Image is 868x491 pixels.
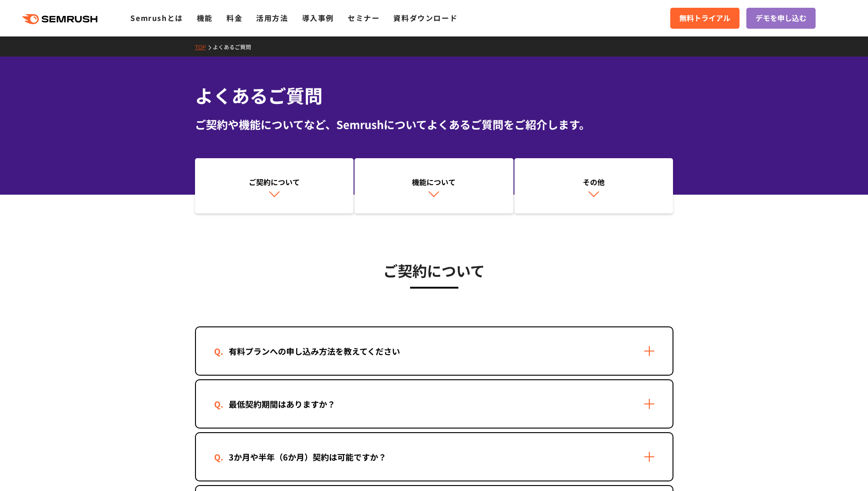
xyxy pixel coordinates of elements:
a: 活用方法 [256,12,288,23]
span: デモを申し込む [755,12,806,24]
div: 3か月や半年（6か月）契約は可能ですか？ [214,450,401,464]
div: 機能について [359,176,509,187]
a: 導入事例 [302,12,334,23]
div: 有料プランへの申し込み方法を教えてください [214,345,415,358]
span: 無料トライアル [679,12,730,24]
div: 最低契約期間はありますか？ [214,398,350,411]
a: Semrushとは [130,12,183,23]
a: セミナー [348,12,380,23]
a: その他 [514,158,673,214]
a: 料金 [226,12,242,23]
a: 機能について [354,158,514,214]
a: 無料トライアル [670,8,740,29]
div: ご契約や機能についてなど、Semrushについてよくあるご質問をご紹介します。 [195,116,673,133]
a: TOP [195,43,213,51]
a: デモを申し込む [746,8,816,29]
a: 機能 [197,12,213,23]
h3: ご契約について [195,259,673,282]
div: ご契約について [200,176,349,187]
h1: よくあるご質問 [195,82,673,109]
div: その他 [519,176,669,187]
a: ご契約について [195,158,354,214]
a: 資料ダウンロード [393,12,457,23]
a: よくあるご質問 [213,43,258,51]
